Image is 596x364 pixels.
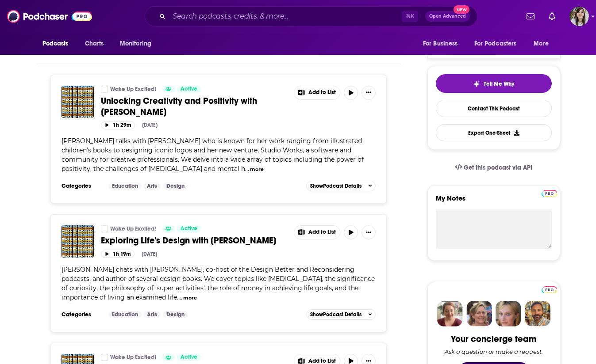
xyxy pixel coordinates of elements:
[308,229,336,235] span: Add to List
[120,38,151,50] span: Monitoring
[101,121,135,129] button: 1h 29m
[110,354,156,361] a: Wake Up Excited!
[454,5,469,14] span: New
[464,164,532,171] span: Get this podcast via API
[436,100,552,117] a: Contact This Podcast
[451,334,536,345] div: Your concierge team
[145,6,477,27] div: Search podcasts, credits, & more...
[523,9,538,24] a: Show notifications dropdown
[542,286,557,293] img: Podchaser Pro
[169,9,402,23] input: Search podcasts, credits, & more...
[545,9,559,24] a: Show notifications dropdown
[474,38,517,50] span: For Podcasters
[101,354,108,361] a: Wake Up Excited!
[7,8,92,25] img: Podchaser - Follow, Share and Rate Podcasts
[569,7,589,26] span: Logged in as devinandrade
[101,235,288,246] a: Exploring Life's Design with [PERSON_NAME]
[62,182,101,190] h3: Categories
[437,301,463,326] img: Sydney Profile
[62,311,101,318] h3: Categories
[436,124,552,141] button: Export One-Sheet
[79,35,109,52] a: Charts
[542,285,557,293] a: Pro website
[110,86,156,93] a: Wake Up Excited!
[85,38,104,50] span: Charts
[114,35,163,52] button: open menu
[525,301,550,326] img: Jon Profile
[448,157,540,178] a: Get this podcast via API
[108,182,142,190] a: Education
[181,85,197,94] span: Active
[62,225,94,258] img: Exploring Life's Design with Aaron Walter
[250,166,264,173] button: more
[101,86,108,93] a: Wake Up Excited!
[402,11,418,22] span: ⌘ K
[142,122,158,128] div: [DATE]
[181,224,197,233] span: Active
[178,293,182,301] span: ...
[42,38,69,50] span: Podcasts
[308,89,336,96] span: Add to List
[142,251,157,257] div: [DATE]
[429,14,466,19] span: Open Advanced
[542,190,557,197] img: Podchaser Pro
[245,165,249,173] span: ...
[294,226,340,239] button: Show More Button
[181,353,197,362] span: Active
[62,86,94,118] img: Unlocking Creativity and Positivity with Jessica Hische
[177,86,201,93] a: Active
[310,311,361,318] span: Show Podcast Details
[101,225,108,232] a: Wake Up Excited!
[466,301,492,326] img: Barbara Profile
[101,250,135,258] button: 1h 19m
[177,225,201,232] a: Active
[108,311,142,318] a: Education
[143,311,161,318] a: Arts
[473,80,480,87] img: tell me why sparkle
[183,294,197,302] button: more
[436,74,552,93] button: tell me why sparkleTell Me Why
[569,7,589,26] img: User Profile
[143,182,161,190] a: Arts
[569,7,589,26] button: Show profile menu
[101,95,257,118] span: Unlocking Creativity and Positivity with [PERSON_NAME]
[306,309,376,320] button: ShowPodcast Details
[294,86,340,99] button: Show More Button
[361,225,376,239] button: Show More Button
[436,194,552,209] label: My Notes
[177,354,201,361] a: Active
[542,189,557,197] a: Pro website
[534,38,549,50] span: More
[496,301,521,326] img: Jules Profile
[445,348,543,355] div: Ask a question or make a request.
[101,95,288,118] a: Unlocking Creativity and Positivity with [PERSON_NAME]
[306,181,376,191] button: ShowPodcast Details
[469,35,530,52] button: open menu
[101,235,276,246] span: Exploring Life's Design with [PERSON_NAME]
[36,35,80,52] button: open menu
[417,35,469,52] button: open menu
[62,137,364,173] span: [PERSON_NAME] talks with [PERSON_NAME] who is known for her work ranging from illustrated childre...
[163,311,188,318] a: Design
[423,38,458,50] span: For Business
[484,80,514,87] span: Tell Me Why
[110,225,156,232] a: Wake Up Excited!
[527,35,560,52] button: open menu
[361,86,376,100] button: Show More Button
[62,265,375,301] span: [PERSON_NAME] chats with [PERSON_NAME], co-host of the Design Better and Reconsidering podcasts, ...
[310,183,361,189] span: Show Podcast Details
[425,11,470,22] button: Open AdvancedNew
[163,182,188,190] a: Design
